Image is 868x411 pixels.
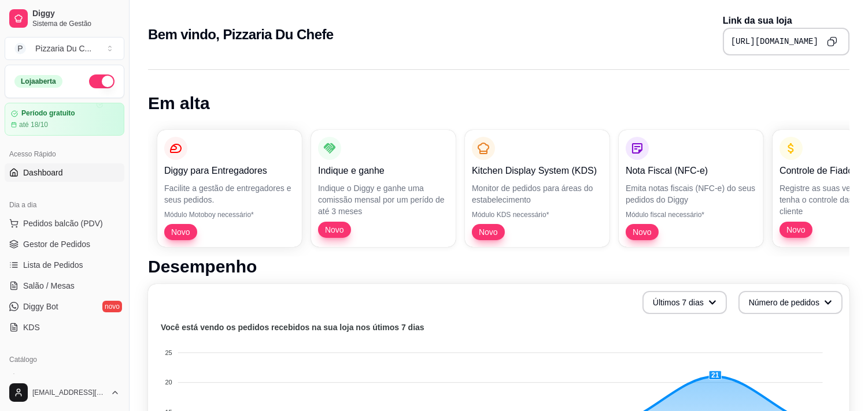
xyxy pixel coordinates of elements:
span: [EMAIL_ADDRESS][DOMAIN_NAME] [32,388,106,397]
a: Período gratuitoaté 18/10 [5,103,124,136]
span: Diggy Bot [23,301,58,312]
a: DiggySistema de Gestão [5,5,124,32]
h1: Em alta [148,93,849,114]
button: Copy to clipboard [823,32,841,51]
button: Select a team [5,37,124,60]
span: Gestor de Pedidos [23,238,90,250]
p: Módulo Motoboy necessário* [164,210,295,219]
span: Novo [167,226,195,238]
button: [EMAIL_ADDRESS][DOMAIN_NAME] [5,379,124,406]
span: Produtos [23,372,56,384]
button: Alterar Status [89,74,114,88]
a: Dashboard [5,163,124,182]
button: Últimos 7 dias [642,291,727,314]
article: Período gratuito [21,109,75,118]
div: Pizzaria Du C ... [35,43,91,54]
a: Lista de Pedidos [5,256,124,274]
tspan: 20 [165,379,172,386]
p: Link da sua loja [723,14,849,28]
tspan: 25 [165,349,172,356]
p: Monitor de pedidos para áreas do estabelecimento [472,182,603,206]
button: Pedidos balcão (PDV) [5,214,124,233]
p: Indique e ganhe [318,164,449,178]
p: Módulo KDS necessário* [472,210,603,219]
a: Gestor de Pedidos [5,235,124,253]
p: Diggy para Entregadores [164,164,295,178]
span: KDS [23,322,40,333]
span: Salão / Mesas [23,280,75,292]
p: Emita notas fiscais (NFC-e) do seus pedidos do Diggy [626,182,756,206]
h2: Bem vindo, Pizzaria Du Chefe [148,25,334,44]
span: Novo [782,224,810,236]
a: Salão / Mesas [5,277,124,295]
div: Acesso Rápido [5,145,124,163]
button: Kitchen Display System (KDS)Monitor de pedidos para áreas do estabelecimentoMódulo KDS necessário... [465,130,610,247]
span: Pedidos balcão (PDV) [23,218,103,229]
span: Dashboard [23,167,63,178]
span: Lista de Pedidos [23,259,83,271]
button: Nota Fiscal (NFC-e)Emita notas fiscais (NFC-e) do seus pedidos do DiggyMódulo fiscal necessário*Novo [619,130,763,247]
a: Diggy Botnovo [5,297,124,316]
a: KDS [5,318,124,337]
button: Número de pedidos [738,291,843,314]
article: até 18/10 [19,120,48,129]
p: Módulo fiscal necessário* [626,210,756,219]
button: Indique e ganheIndique o Diggy e ganhe uma comissão mensal por um perído de até 3 mesesNovo [311,130,456,247]
span: P [14,43,26,54]
p: Indique o Diggy e ganhe uma comissão mensal por um perído de até 3 meses [318,182,449,217]
button: Diggy para EntregadoresFacilite a gestão de entregadores e seus pedidos.Módulo Motoboy necessário... [157,130,302,247]
p: Nota Fiscal (NFC-e) [626,164,756,178]
div: Loja aberta [14,75,62,88]
div: Catálogo [5,350,124,369]
span: Novo [474,226,503,238]
div: Dia a dia [5,196,124,214]
span: Sistema de Gestão [32,19,120,28]
p: Kitchen Display System (KDS) [472,164,603,178]
a: Produtos [5,369,124,387]
p: Facilite a gestão de entregadores e seus pedidos. [164,182,295,206]
text: Você está vendo os pedidos recebidos na sua loja nos útimos 7 dias [161,323,424,332]
pre: [URL][DOMAIN_NAME] [731,36,818,47]
h1: Desempenho [148,256,849,277]
span: Novo [320,224,349,236]
span: Diggy [32,9,120,19]
span: Novo [628,226,656,238]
